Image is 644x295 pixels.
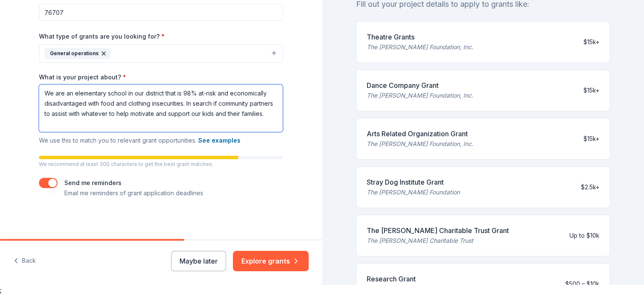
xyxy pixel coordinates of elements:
[39,84,283,132] textarea: We are an elementary school in our district that is 98% at-risk and economically disadvantaged wi...
[367,225,509,236] div: The [PERSON_NAME] Charitable Trust Grant
[39,4,283,21] input: 12345 (U.S. only)
[44,48,111,59] div: General operations
[581,182,600,192] div: $2.5k+
[367,187,460,197] div: The [PERSON_NAME] Foundation
[171,251,226,271] button: Maybe later
[367,284,498,294] div: [PERSON_NAME] [PERSON_NAME] Foundation
[583,37,600,47] div: $15k+
[367,139,473,149] div: The [PERSON_NAME] Foundation, Inc.
[367,129,473,139] div: Arts Related Organization Grant
[583,134,600,144] div: $15k+
[39,161,283,168] p: We recommend at least 300 characters to get the best grant matches.
[565,279,600,289] div: $500 – $10k
[39,32,165,41] label: What type of grants are you looking for?
[583,85,600,96] div: $15k+
[367,90,473,101] div: The [PERSON_NAME] Foundation, Inc.
[39,137,240,144] span: We use this to match you to relevant grant opportunities.
[233,251,309,271] button: Explore grants
[569,230,600,241] div: Up to $10k
[367,236,509,246] div: The [PERSON_NAME] Charitable Trust
[198,135,240,146] button: See examples
[39,44,283,63] button: General operations
[14,252,36,270] button: Back
[367,32,473,42] div: Theatre Grants
[367,177,460,187] div: Stray Dog Institute Grant
[367,274,498,284] div: Research Grant
[64,188,203,198] p: Email me reminders of grant application deadlines
[367,42,473,52] div: The [PERSON_NAME] Foundation, Inc.
[39,73,126,81] label: What is your project about?
[64,179,122,186] label: Send me reminders
[367,80,473,90] div: Dance Company Grant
